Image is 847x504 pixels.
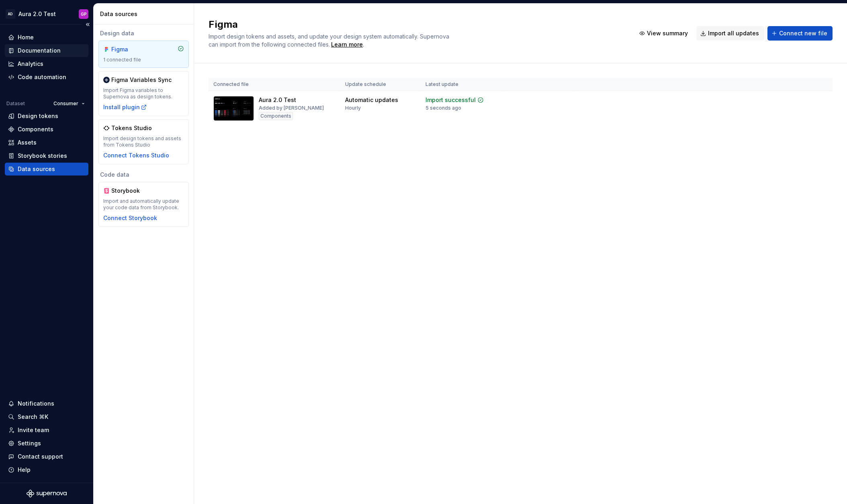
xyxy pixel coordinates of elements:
a: Tokens StudioImport design tokens and assets from Tokens StudioConnect Tokens Studio [98,119,189,164]
button: Install plugin [103,103,147,111]
button: Notifications [5,397,88,410]
div: Import successful [426,96,476,104]
div: Storybook stories [18,152,67,160]
a: Settings [5,437,88,450]
div: Components [18,125,53,133]
button: Contact support [5,450,88,463]
div: Import design tokens and assets from Tokens Studio [103,135,184,148]
span: Connect new file [779,29,827,37]
div: Figma [111,45,150,53]
div: Documentation [18,47,61,55]
button: Collapse sidebar [82,19,93,30]
th: Update schedule [340,78,421,91]
a: Storybook stories [5,149,88,162]
div: GP [81,11,87,17]
a: Documentation [5,44,88,57]
div: Help [18,466,31,474]
div: Contact support [18,453,63,461]
a: Assets [5,136,88,149]
button: Search ⌘K [5,410,88,423]
div: Home [18,33,34,41]
div: Analytics [18,60,43,68]
a: Home [5,31,88,44]
button: Connect Tokens Studio [103,151,169,159]
div: 1 connected file [103,57,184,63]
button: Import all updates [696,26,764,41]
div: Added by [PERSON_NAME] [259,105,324,111]
a: Code automation [5,71,88,84]
div: Design tokens [18,112,58,120]
div: Invite team [18,426,49,434]
div: Tokens Studio [111,124,152,132]
div: Aura 2.0 Test [18,10,56,18]
div: Storybook [111,187,150,195]
div: Dataset [6,100,25,107]
div: Search ⌘K [18,413,48,421]
div: Figma Variables Sync [111,76,172,84]
div: Data sources [18,165,55,173]
span: Consumer [53,100,78,107]
a: StorybookImport and automatically update your code data from Storybook.Connect Storybook [98,182,189,227]
a: Analytics [5,57,88,70]
a: Figma Variables SyncImport Figma variables to Supernova as design tokens.Install plugin [98,71,189,116]
a: Figma1 connected file [98,41,189,68]
a: Data sources [5,163,88,175]
div: Design data [98,29,189,37]
div: Assets [18,139,37,147]
button: View summary [635,26,693,41]
div: Code data [98,171,189,179]
button: Help [5,463,88,476]
div: Automatic updates [345,96,398,104]
div: Import and automatically update your code data from Storybook. [103,198,184,211]
div: Notifications [18,400,54,408]
a: Learn more [331,41,363,49]
span: Import all updates [708,29,759,37]
div: Aura 2.0 Test [259,96,296,104]
div: AD [6,9,15,19]
span: View summary [647,29,688,37]
div: Components [259,112,293,120]
div: Data sources [100,10,190,18]
h2: Figma [209,18,626,31]
span: Import design tokens and assets, and update your design system automatically. Supernova can impor... [209,33,451,48]
div: 5 seconds ago [426,105,461,111]
svg: Supernova Logo [27,490,67,498]
div: Code automation [18,73,66,81]
button: Connect new file [767,26,833,41]
div: Import Figma variables to Supernova as design tokens. [103,87,184,100]
a: Design tokens [5,110,88,122]
a: Invite team [5,424,88,437]
button: Connect Storybook [103,214,157,222]
span: . [330,42,364,48]
div: Settings [18,439,41,447]
a: Components [5,123,88,136]
div: Hourly [345,105,361,111]
button: Consumer [50,98,88,109]
th: Connected file [209,78,340,91]
th: Latest update [421,78,504,91]
button: ADAura 2.0 TestGP [2,5,92,22]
